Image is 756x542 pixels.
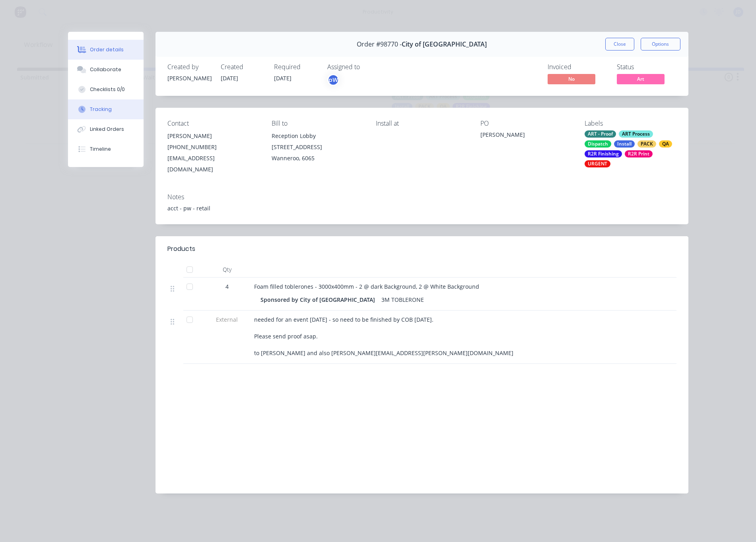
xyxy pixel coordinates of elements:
[68,139,144,159] button: Timeline
[605,38,634,51] button: Close
[254,283,479,290] span: Foam filled toblerones - 3000x400mm - 2 @ dark Background, 2 @ White Background
[206,315,248,324] span: External
[617,74,665,84] span: Art
[659,140,672,148] div: QA
[272,130,363,153] div: Reception Lobby [STREET_ADDRESS]
[90,146,111,153] div: Timeline
[68,40,144,60] button: Order details
[254,316,513,357] span: needed for an event [DATE] - so need to be finished by COB [DATE]. Please send proof asap. to [PE...
[480,120,572,127] div: PO
[167,153,259,175] div: [EMAIL_ADDRESS][DOMAIN_NAME]
[167,204,676,212] div: acct - pw - retail
[272,130,363,164] div: Reception Lobby [STREET_ADDRESS]Wanneroo, 6065
[480,130,572,142] div: [PERSON_NAME]
[221,74,238,82] span: [DATE]
[614,140,635,148] div: Install
[641,38,680,51] button: Options
[167,130,259,142] div: [PERSON_NAME]
[327,63,407,71] div: Assigned to
[327,74,339,86] button: pW
[585,140,611,148] div: Dispatch
[225,282,229,291] span: 4
[90,126,124,133] div: Linked Orders
[376,120,467,127] div: Install at
[617,63,676,71] div: Status
[548,74,595,84] span: No
[68,99,144,119] button: Tracking
[272,120,363,127] div: Bill to
[585,120,676,127] div: Labels
[260,294,378,305] div: Sponsored by City of [GEOGRAPHIC_DATA]
[585,150,622,157] div: R2R Finishing
[274,74,292,82] span: [DATE]
[272,153,363,164] div: Wanneroo, 6065
[274,63,318,71] div: Required
[221,63,264,71] div: Created
[585,130,616,138] div: ART - Proof
[167,193,676,201] div: Notes
[167,74,211,82] div: [PERSON_NAME]
[68,80,144,99] button: Checklists 0/0
[637,140,656,148] div: PACK
[203,262,251,278] div: Qty
[619,130,653,138] div: ART Process
[402,41,487,48] span: City of [GEOGRAPHIC_DATA]
[617,74,665,86] button: Art
[167,142,259,153] div: [PHONE_NUMBER]
[167,244,195,254] div: Products
[68,60,144,80] button: Collaborate
[585,160,610,167] div: URGENT
[167,120,259,127] div: Contact
[548,63,607,71] div: Invoiced
[90,86,125,93] div: Checklists 0/0
[167,130,259,175] div: [PERSON_NAME][PHONE_NUMBER][EMAIL_ADDRESS][DOMAIN_NAME]
[90,106,112,113] div: Tracking
[68,119,144,139] button: Linked Orders
[90,66,121,73] div: Collaborate
[167,63,211,71] div: Created by
[625,150,653,157] div: R2R Print
[357,41,402,48] span: Order #98770 -
[90,46,124,53] div: Order details
[378,294,427,305] div: 3M TOBLERONE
